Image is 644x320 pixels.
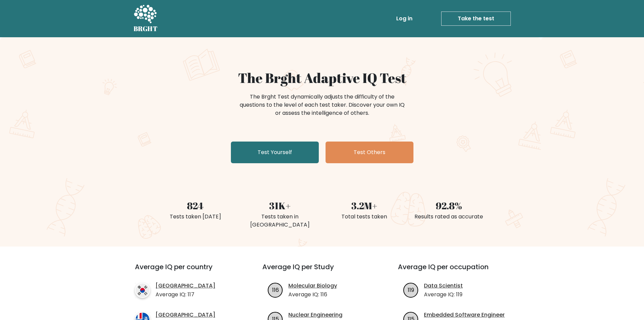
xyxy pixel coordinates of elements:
[408,286,414,294] text: 119
[135,263,238,279] h3: Average IQ per country
[157,213,234,221] div: Tests taken [DATE]
[262,263,382,279] h3: Average IQ per Study
[156,291,215,299] p: Average IQ: 117
[326,213,403,221] div: Total tests taken
[238,93,407,117] div: The Brght Test dynamically adjusts the difficulty of the questions to the level of each test take...
[424,291,463,299] p: Average IQ: 119
[288,291,337,299] p: Average IQ: 116
[231,142,319,163] a: Test Yourself
[272,286,279,294] text: 116
[326,142,413,163] a: Test Others
[411,213,487,221] div: Results rated as accurate
[398,263,517,279] h3: Average IQ per occupation
[441,12,511,26] a: Take the test
[288,282,337,290] a: Molecular Biology
[288,311,342,319] a: Nuclear Engineering
[326,198,403,213] div: 3.2M+
[157,70,487,86] h1: The Brght Adaptive IQ Test
[135,283,150,298] img: country
[424,282,463,290] a: Data Scientist
[411,198,487,213] div: 92.8%
[242,198,318,213] div: 31K+
[134,3,158,35] a: BRGHT
[156,282,215,290] a: [GEOGRAPHIC_DATA]
[134,25,158,33] h5: BRGHT
[242,213,318,229] div: Tests taken in [GEOGRAPHIC_DATA]
[156,311,215,319] a: [GEOGRAPHIC_DATA]
[393,12,415,25] a: Log in
[157,198,234,213] div: 824
[424,311,505,319] a: Embedded Software Engineer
